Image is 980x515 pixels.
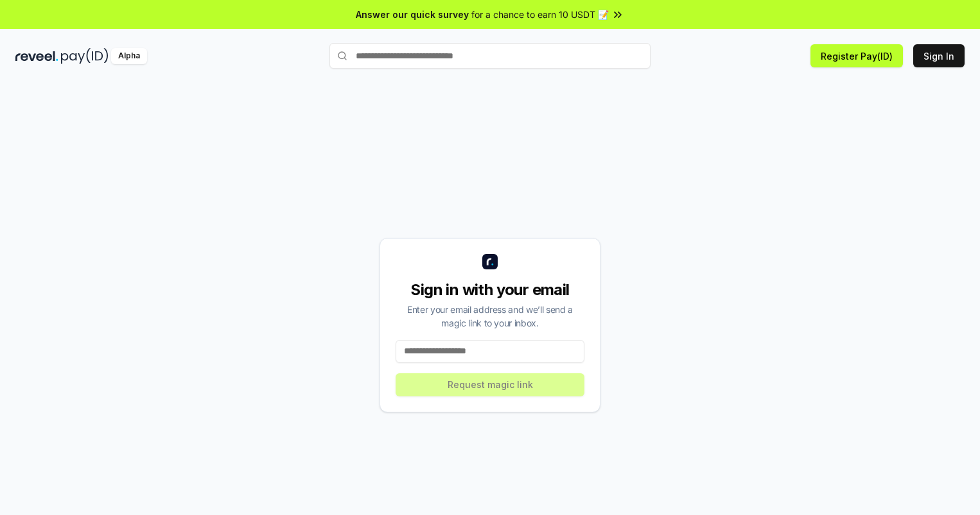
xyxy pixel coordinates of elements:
button: Sign In [913,44,965,67]
span: Answer our quick survey [356,8,469,21]
img: pay_id [61,48,109,64]
div: Alpha [111,48,147,64]
button: Register Pay(ID) [810,44,903,67]
img: reveel_dark [15,48,58,64]
img: logo_small [482,254,498,269]
div: Sign in with your email [396,280,584,300]
div: Enter your email address and we’ll send a magic link to your inbox. [396,303,584,330]
span: for a chance to earn 10 USDT 📝 [471,8,609,21]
